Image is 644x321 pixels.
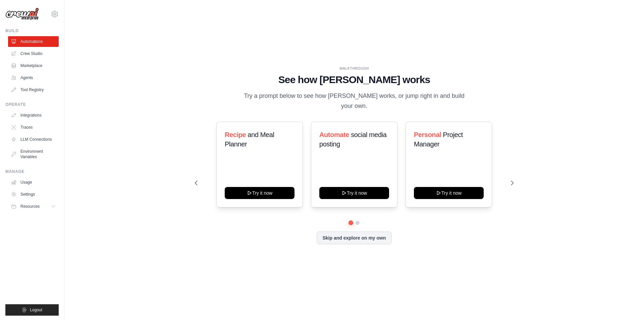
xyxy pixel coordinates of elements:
a: Marketplace [8,60,59,71]
span: Automate [319,131,349,138]
span: Project Manager [414,131,463,148]
h1: See how [PERSON_NAME] works [195,74,514,86]
button: Try it now [225,187,294,199]
span: and Meal Planner [225,131,274,148]
a: Settings [8,189,59,200]
a: Automations [8,36,59,47]
a: Agents [8,72,59,83]
span: social media posting [319,131,387,148]
span: Recipe [225,131,246,138]
a: Environment Variables [8,146,59,162]
a: Integrations [8,110,59,121]
a: Crew Studio [8,48,59,59]
button: Resources [8,201,59,212]
a: Tool Registry [8,84,59,95]
button: Skip and explore on my own [317,232,391,244]
button: Try it now [414,187,484,199]
p: Try a prompt below to see how [PERSON_NAME] works, or jump right in and build your own. [241,91,467,111]
span: Personal [414,131,441,138]
button: Logout [5,304,59,316]
iframe: Chat Widget [610,289,644,321]
img: Logo [5,8,39,20]
div: Manage [5,169,59,174]
button: Try it now [319,187,389,199]
div: Build [5,28,59,34]
span: Resources [20,204,40,209]
div: WALKTHROUGH [195,66,514,71]
div: Operate [5,102,59,107]
a: Usage [8,177,59,188]
a: Traces [8,122,59,133]
a: LLM Connections [8,134,59,145]
span: Logout [30,307,42,313]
